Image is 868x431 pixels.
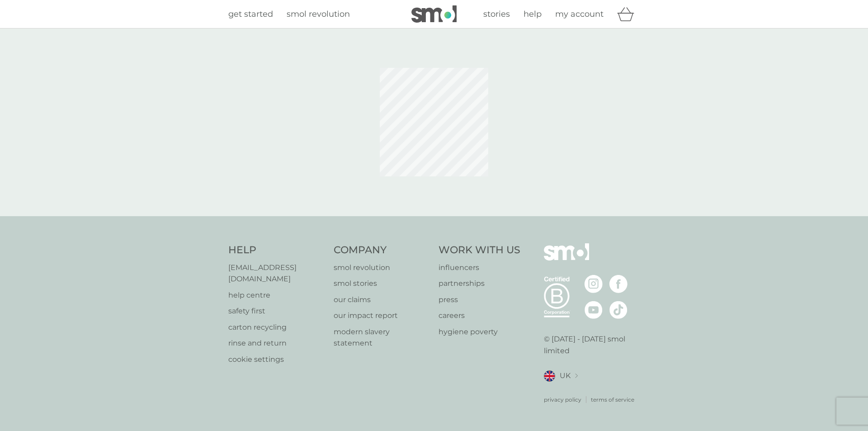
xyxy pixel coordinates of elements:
span: smol revolution [287,9,350,19]
img: visit the smol Facebook page [609,275,627,293]
img: UK flag [544,370,555,382]
a: our impact report [334,310,430,322]
img: select a new location [575,374,578,379]
a: get started [228,8,273,21]
a: partnerships [439,278,520,289]
img: visit the smol Instagram page [585,275,603,293]
span: UK [560,370,571,382]
a: help [524,8,542,21]
a: carton recycling [228,322,325,333]
h4: Work With Us [439,243,520,257]
img: smol [411,5,457,23]
a: smol revolution [334,262,430,274]
a: safety first [228,305,325,317]
a: press [439,294,520,306]
h4: Company [334,243,430,257]
a: smol stories [334,278,430,289]
a: cookie settings [228,354,325,365]
span: stories [483,9,510,19]
div: basket [617,5,640,23]
a: [EMAIL_ADDRESS][DOMAIN_NAME] [228,262,325,285]
a: terms of service [591,395,634,404]
a: influencers [439,262,520,274]
a: modern slavery statement [334,326,430,349]
a: smol revolution [287,8,350,21]
p: © [DATE] - [DATE] smol limited [544,333,640,356]
span: help [524,9,542,19]
span: get started [228,9,273,19]
a: help centre [228,289,325,301]
a: privacy policy [544,395,581,404]
h4: Help [228,243,325,257]
a: stories [483,8,510,21]
a: hygiene poverty [439,326,520,338]
img: visit the smol Youtube page [585,301,603,319]
a: my account [555,8,604,21]
span: my account [555,9,604,19]
a: careers [439,310,520,322]
img: smol [544,243,589,274]
img: visit the smol Tiktok page [609,301,627,319]
a: our claims [334,294,430,306]
a: rinse and return [228,337,325,349]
